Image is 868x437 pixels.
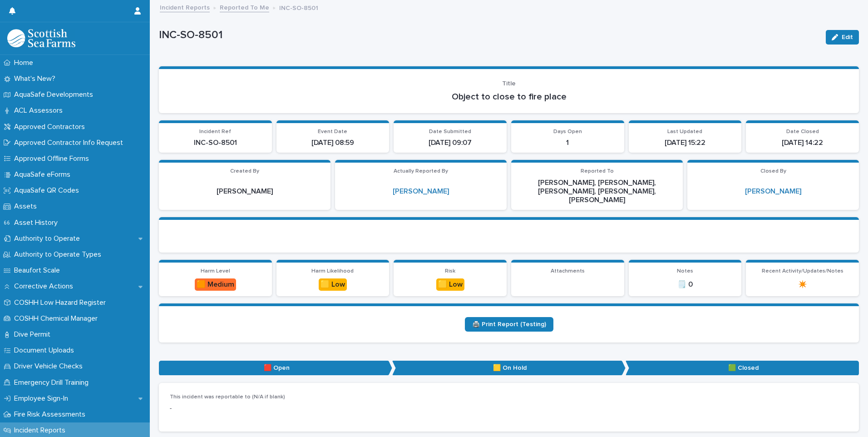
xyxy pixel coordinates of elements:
p: [DATE] 08:59 [282,139,384,147]
p: INC-SO-8501 [164,139,266,147]
span: Last Updated [667,129,702,134]
span: Event Date [318,129,347,134]
a: [PERSON_NAME] [745,187,801,196]
p: Employee Sign-In [10,394,75,403]
div: 🟨 Low [436,278,464,291]
p: INC-SO-8501 [159,29,819,42]
p: What's New? [10,74,63,83]
span: Date Submitted [429,129,471,134]
a: 🖨️ Print Report (Testing) [465,317,553,332]
p: [DATE] 09:07 [399,139,501,147]
p: COSHH Chemical Manager [10,314,105,323]
p: Approved Contractors [10,123,92,131]
p: INC-SO-8501 [279,2,318,12]
span: Title [502,80,516,87]
a: Reported To Me [220,2,269,12]
span: Harm Level [201,268,230,274]
p: COSHH Low Hazard Register [10,298,113,307]
span: Edit [842,34,853,40]
p: [PERSON_NAME] [164,187,325,196]
span: Created By [230,169,259,174]
span: Reported To [581,169,614,174]
span: Notes [677,268,693,274]
p: Approved Offline Forms [10,154,96,163]
span: This incident was reportable to (N/A if blank) [170,394,285,400]
p: Authority to Operate Types [10,250,108,259]
p: Corrective Actions [10,282,80,291]
p: ACL Assessors [10,106,70,115]
p: Home [10,59,40,67]
a: Incident Reports [160,2,210,12]
span: Actually Reported By [394,169,448,174]
p: 🟩 Closed [626,361,859,376]
p: Object to close to fire place [170,91,848,102]
p: AquaSafe QR Codes [10,186,86,195]
p: Assets [10,202,44,211]
p: Driver Vehicle Checks [10,362,90,371]
span: Risk [445,268,455,274]
div: 🟨 Low [319,278,347,291]
span: Days Open [553,129,582,134]
p: Asset History [10,218,65,227]
p: Dive Permit [10,330,58,339]
p: [PERSON_NAME], [PERSON_NAME], [PERSON_NAME], [PERSON_NAME], [PERSON_NAME] [517,179,677,205]
p: 🟨 On Hold [392,361,626,376]
p: 🗒️ 0 [634,280,736,289]
p: - [170,404,389,413]
a: [PERSON_NAME] [393,187,449,196]
p: AquaSafe eForms [10,170,78,179]
span: Recent Activity/Updates/Notes [762,268,843,274]
p: Beaufort Scale [10,266,67,275]
p: 🟥 Open [159,361,392,376]
span: Incident Ref [199,129,231,134]
p: ✴️ [751,280,853,289]
p: Approved Contractor Info Request [10,139,130,147]
span: 🖨️ Print Report (Testing) [472,321,546,328]
span: Attachments [551,268,585,274]
p: Emergency Drill Training [10,378,96,387]
span: Date Closed [786,129,819,134]
button: Edit [826,30,859,45]
span: Closed By [760,169,786,174]
div: 🟧 Medium [195,278,236,291]
p: AquaSafe Developments [10,90,100,99]
img: bPIBxiqnSb2ggTQWdOVV [7,29,75,47]
p: [DATE] 14:22 [751,139,853,147]
p: Fire Risk Assessments [10,410,93,419]
p: Incident Reports [10,426,73,435]
p: [DATE] 15:22 [634,139,736,147]
p: Authority to Operate [10,234,87,243]
p: 1 [517,139,619,147]
span: Harm Likelihood [311,268,354,274]
p: Document Uploads [10,346,81,355]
